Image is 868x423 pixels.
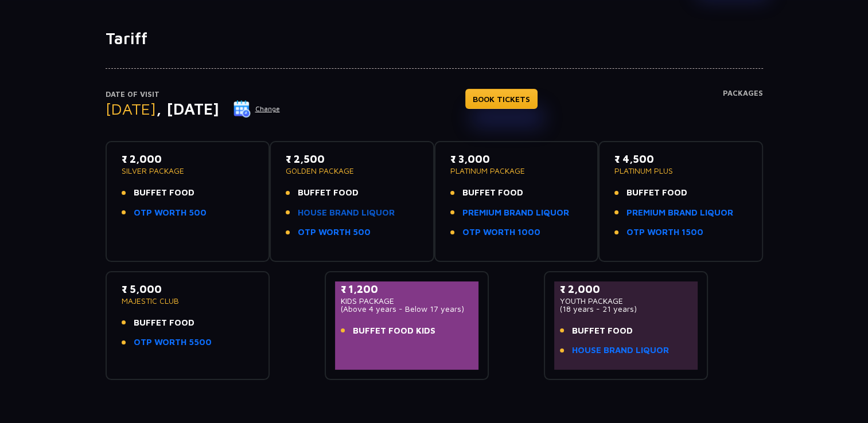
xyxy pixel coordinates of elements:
[134,336,212,349] a: OTP WORTH 5500
[462,226,540,239] a: OTP WORTH 1000
[626,226,703,239] a: OTP WORTH 1500
[341,305,473,313] p: (Above 4 years - Below 17 years)
[353,324,435,338] span: BUFFET FOOD KIDS
[450,151,583,167] p: ₹ 3,000
[462,206,569,220] a: PREMIUM BRAND LIQUOR
[286,151,418,167] p: ₹ 2,500
[341,297,473,305] p: KIDS PACKAGE
[298,186,359,199] span: BUFFET FOOD
[122,281,254,297] p: ₹ 5,000
[134,206,207,220] a: OTP WORTH 500
[106,89,281,100] p: Date of Visit
[156,99,219,118] span: , [DATE]
[572,344,669,357] a: HOUSE BRAND LIQUOR
[560,297,692,305] p: YOUTH PACKAGE
[560,305,692,313] p: (18 years - 21 years)
[233,100,281,118] button: Change
[450,167,583,175] p: PLATINUM PACKAGE
[134,186,194,199] span: BUFFET FOOD
[626,186,687,199] span: BUFFET FOOD
[465,89,538,109] a: BOOK TICKETS
[134,316,194,330] span: BUFFET FOOD
[122,167,254,175] p: SILVER PACKAGE
[106,29,763,48] h1: Tariff
[341,281,473,297] p: ₹ 1,200
[560,281,692,297] p: ₹ 2,000
[626,206,733,220] a: PREMIUM BRAND LIQUOR
[462,186,523,199] span: BUFFET FOOD
[614,167,747,175] p: PLATINUM PLUS
[298,226,371,239] a: OTP WORTH 500
[122,297,254,305] p: MAJESTIC CLUB
[723,89,763,130] h4: Packages
[122,151,254,167] p: ₹ 2,000
[106,99,156,118] span: [DATE]
[298,206,395,220] a: HOUSE BRAND LIQUOR
[614,151,747,167] p: ₹ 4,500
[572,324,633,338] span: BUFFET FOOD
[286,167,418,175] p: GOLDEN PACKAGE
